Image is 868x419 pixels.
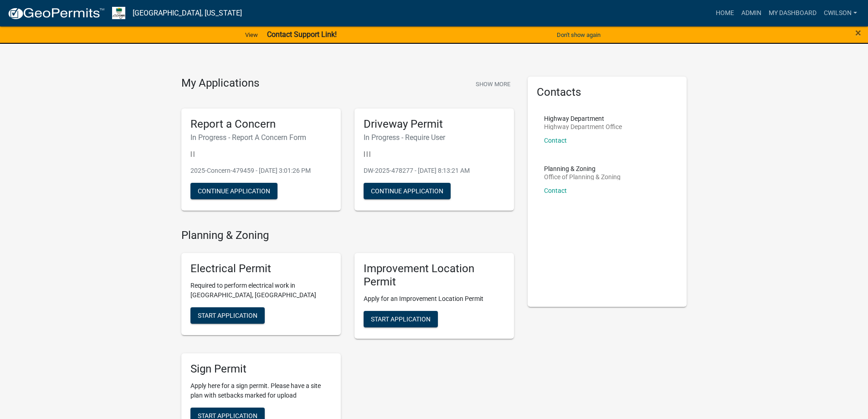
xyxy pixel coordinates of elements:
a: Contact [544,137,567,144]
h5: Improvement Location Permit [364,262,505,289]
a: [GEOGRAPHIC_DATA], [US_STATE] [133,5,242,21]
button: Don't show again [553,27,604,42]
span: Start Application [198,312,257,319]
button: Start Application [190,307,265,324]
h6: In Progress - Require User [364,133,505,142]
p: Required to perform electrical work in [GEOGRAPHIC_DATA], [GEOGRAPHIC_DATA] [190,281,332,300]
strong: Contact Support Link! [267,30,337,39]
button: Start Application [364,311,438,327]
button: Continue Application [364,183,451,199]
h5: Sign Permit [190,362,332,376]
p: | | | [364,149,505,159]
p: Planning & Zoning [544,166,621,172]
a: Contact [544,187,567,194]
h5: Electrical Permit [190,262,332,275]
img: Morgan County, Indiana [112,7,125,19]
p: Office of Planning & Zoning [544,174,621,180]
a: Admin [738,5,765,22]
h4: Planning & Zoning [181,229,514,242]
p: 2025-Concern-479459 - [DATE] 3:01:26 PM [190,166,332,176]
button: Close [855,27,861,38]
p: Apply for an Improvement Location Permit [364,294,505,304]
a: Home [712,5,738,22]
span: × [855,26,861,39]
a: View [241,27,262,42]
h5: Driveway Permit [364,118,505,131]
a: cwilson [820,5,861,22]
button: Continue Application [190,183,277,199]
span: Start Application [198,412,257,419]
p: | | [190,149,332,159]
p: DW-2025-478277 - [DATE] 8:13:21 AM [364,166,505,176]
h4: My Applications [181,77,259,90]
h5: Report a Concern [190,118,332,131]
p: Apply here for a sign permit. Please have a site plan with setbacks marked for upload [190,381,332,400]
span: Start Application [371,315,431,322]
p: Highway Department [544,115,622,122]
h6: In Progress - Report A Concern Form [190,133,332,142]
button: Show More [472,77,514,92]
h5: Contacts [537,86,678,99]
a: My Dashboard [765,5,820,22]
p: Highway Department Office [544,124,622,130]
